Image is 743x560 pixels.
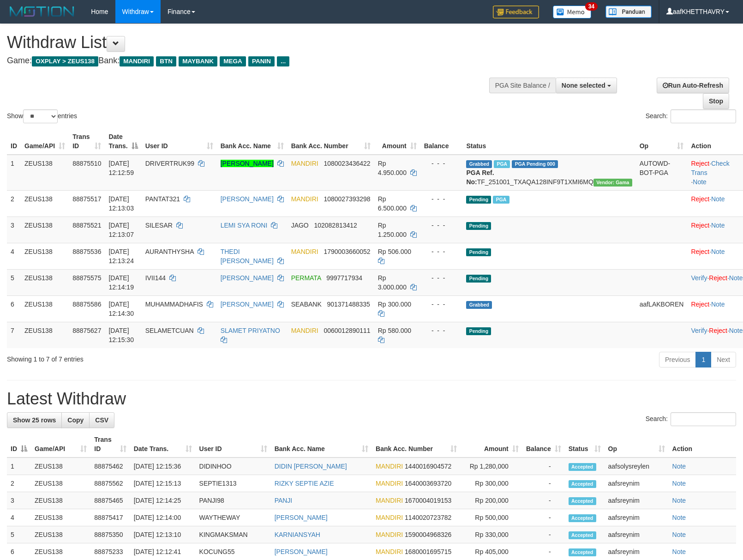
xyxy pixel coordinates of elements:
td: 88875462 [90,458,130,475]
span: MANDIRI [291,195,318,203]
td: Rp 1,280,000 [461,458,522,475]
span: MANDIRI [376,548,403,555]
th: Date Trans.: activate to sort column ascending [130,431,196,458]
span: Accepted [569,497,596,505]
span: JAGO [291,222,309,229]
span: Grabbed [466,301,492,309]
a: 1 [695,352,711,367]
span: MANDIRI [120,56,154,66]
th: Bank Acc. Number: activate to sort column ascending [288,128,374,155]
span: Copy 9997717934 to clipboard [326,274,362,282]
span: Grabbed [466,160,492,168]
span: 88875586 [72,301,101,308]
td: ZEUS138 [21,295,69,322]
a: Reject [709,274,727,282]
td: [DATE] 12:14:25 [130,492,196,509]
th: User ID: activate to sort column ascending [142,128,217,155]
span: Accepted [569,531,596,539]
img: MOTION_logo.png [7,5,77,18]
th: Action [669,431,736,458]
a: Reject [691,248,709,255]
span: Copy 1640003693720 to clipboard [405,480,451,487]
button: None selected [556,78,617,93]
label: Search: [646,412,736,426]
span: Vendor URL: https://trx31.1velocity.biz [593,179,632,187]
th: Bank Acc. Name: activate to sort column ascending [271,431,372,458]
td: [DATE] 12:15:13 [130,475,196,492]
input: Search: [671,109,736,123]
div: - - - [424,273,459,283]
span: Pending [466,327,491,335]
span: IVII144 [145,274,166,282]
td: 2 [7,190,21,217]
span: Pending [466,222,491,230]
td: 5 [7,269,21,295]
th: Balance: activate to sort column ascending [522,431,565,458]
div: Showing 1 to 7 of 7 entries [7,351,303,364]
a: Note [672,531,686,538]
span: MANDIRI [376,514,403,521]
span: MANDIRI [291,160,318,167]
td: - [522,492,565,509]
a: Reject [691,160,709,167]
td: WAYTHEWAY [196,509,271,526]
div: PGA Site Balance / [489,78,556,93]
a: DIDIN [PERSON_NAME] [275,463,347,470]
span: [DATE] 12:14:19 [108,274,134,291]
label: Search: [646,109,736,123]
th: Balance [420,128,463,155]
span: [DATE] 12:13:07 [108,222,134,238]
a: [PERSON_NAME] [221,274,274,282]
th: Trans ID: activate to sort column ascending [90,431,130,458]
td: 88875465 [90,492,130,509]
a: Copy [61,412,90,428]
a: RIZKY SEPTIE AZIE [275,480,334,487]
span: SILESAR [145,222,173,229]
span: Accepted [569,463,596,471]
span: BTN [156,56,176,66]
td: ZEUS138 [21,190,69,217]
td: 6 [7,295,21,322]
span: MANDIRI [376,463,403,470]
div: - - - [424,221,459,230]
td: - [522,526,565,543]
span: Copy 1140020723782 to clipboard [405,514,451,521]
td: ZEUS138 [31,492,90,509]
td: ZEUS138 [21,269,69,295]
div: - - - [424,300,459,309]
a: PANJI [275,497,293,504]
span: SELAMETCUAN [145,327,194,334]
a: Reject [709,327,727,334]
td: 7 [7,322,21,348]
td: Rp 300,000 [461,475,522,492]
td: ZEUS138 [31,458,90,475]
span: Rp 300.000 [378,301,411,308]
td: ZEUS138 [31,475,90,492]
td: aafLAKBOREN [636,295,688,322]
a: [PERSON_NAME] [221,160,274,167]
a: Next [711,352,736,367]
span: MANDIRI [291,327,318,334]
img: Button%20Memo.svg [553,6,592,18]
th: User ID: activate to sort column ascending [196,431,271,458]
td: ZEUS138 [21,155,69,191]
span: Copy [67,416,84,424]
span: Rp 6.500.000 [378,195,407,212]
td: ZEUS138 [21,217,69,243]
td: 1 [7,155,21,191]
td: aafsreynim [605,509,669,526]
span: CSV [95,416,108,424]
span: MANDIRI [376,497,403,504]
img: panduan.png [605,6,652,18]
h1: Latest Withdraw [7,390,736,408]
td: AUTOWD-BOT-PGA [636,155,688,191]
td: Rp 330,000 [461,526,522,543]
a: CSV [89,412,114,428]
a: KARNIANSYAH [275,531,320,538]
span: 88875521 [72,222,101,229]
span: ... [277,56,289,66]
td: ZEUS138 [21,243,69,269]
th: Status: activate to sort column ascending [565,431,605,458]
span: MANDIRI [376,480,403,487]
span: Pending [466,275,491,283]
